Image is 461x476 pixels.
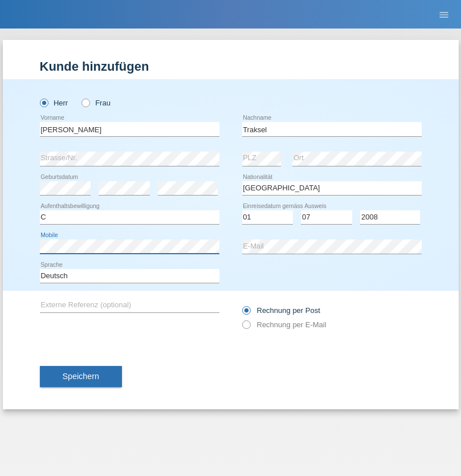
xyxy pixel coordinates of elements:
label: Herr [40,99,68,107]
input: Rechnung per Post [242,306,250,320]
input: Herr [40,99,47,106]
input: Rechnung per E-Mail [242,320,250,335]
label: Rechnung per E-Mail [242,320,327,329]
button: Speichern [40,366,122,388]
h1: Kunde hinzufügen [40,59,422,74]
input: Frau [81,99,89,106]
label: Rechnung per Post [242,306,320,315]
label: Frau [81,99,111,107]
span: Speichern [63,372,99,381]
i: menu [438,9,450,21]
a: menu [433,11,455,18]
